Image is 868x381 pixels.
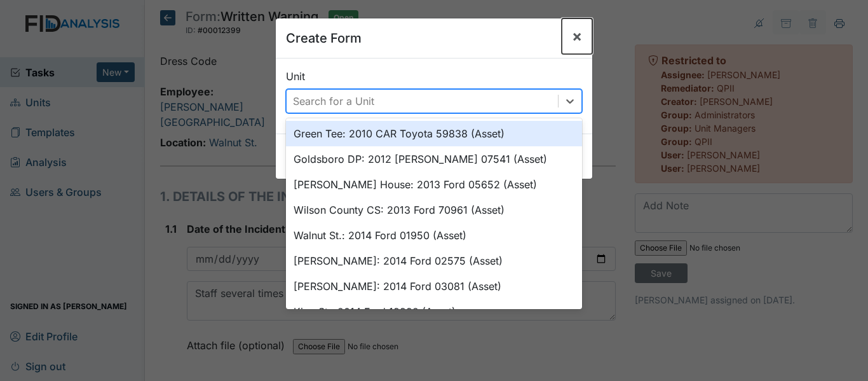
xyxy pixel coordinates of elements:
[562,18,592,54] button: Close
[286,121,582,146] div: Green Tee: 2010 CAR Toyota 59838 (Asset)
[293,94,374,109] div: Search for a Unit
[286,299,582,324] div: King St.: 2014 Ford 13332 (Asset)
[286,274,582,299] div: [PERSON_NAME]: 2014 Ford 03081 (Asset)
[286,69,305,84] label: Unit
[286,248,582,274] div: [PERSON_NAME]: 2014 Ford 02575 (Asset)
[286,29,362,48] h5: Create Form
[286,223,582,248] div: Walnut St.: 2014 Ford 01950 (Asset)
[286,172,582,197] div: [PERSON_NAME] House: 2013 Ford 05652 (Asset)
[286,146,582,172] div: Goldsboro DP: 2012 [PERSON_NAME] 07541 (Asset)
[572,27,582,45] span: ×
[286,197,582,223] div: Wilson County CS: 2013 Ford 70961 (Asset)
